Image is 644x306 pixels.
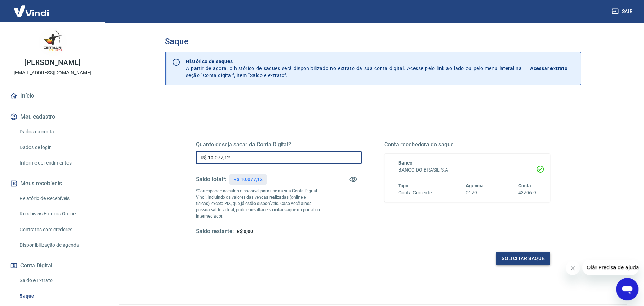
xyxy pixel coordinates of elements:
[24,59,80,66] p: [PERSON_NAME]
[582,260,638,275] iframe: Mensagem da empresa
[398,189,431,197] h6: Conta Corrente
[17,156,97,170] a: Informe de rendimentos
[17,140,97,155] a: Dados de login
[186,58,522,65] p: Histórico de saques
[8,0,54,22] img: Vindi
[17,238,97,252] a: Disponibilização de agenda
[17,125,97,139] a: Dados da conta
[196,176,226,183] h5: Saldo total*:
[518,183,531,188] span: Conta
[8,109,97,125] button: Meu cadastro
[196,228,234,235] h5: Saldo restante:
[39,28,67,56] img: dd6b44d6-53e7-4c2f-acc0-25087f8ca7ac.jpeg
[196,188,320,219] p: *Corresponde ao saldo disponível para uso na sua Conta Digital Vindi. Incluindo os valores das ve...
[17,222,97,237] a: Contratos com credores
[17,273,97,288] a: Saldo e Extrato
[237,228,253,234] span: R$ 0,00
[496,252,550,265] button: Solicitar saque
[8,88,97,104] a: Início
[398,166,536,174] h6: BANCO DO BRASIL S.A.
[8,258,97,273] button: Conta Digital
[398,183,408,188] span: Tipo
[14,69,91,76] p: [EMAIL_ADDRESS][DOMAIN_NAME]
[17,191,97,206] a: Relatório de Recebíveis
[186,58,522,79] p: A partir de agora, o histórico de saques será disponibilizado no extrato da sua conta digital. Ac...
[165,36,581,46] h3: Saque
[610,5,636,18] button: Sair
[518,189,536,197] h6: 43706-9
[233,176,262,183] p: R$ 10.077,12
[17,207,97,221] a: Recebíveis Futuros Online
[4,5,59,11] span: Olá! Precisa de ajuda?
[616,278,638,300] iframe: Botão para abrir a janela de mensagens
[196,141,362,148] h5: Quanto deseja sacar da Conta Digital?
[566,261,580,275] iframe: Fechar mensagem
[398,160,412,166] span: Banco
[17,289,97,303] a: Saque
[530,58,575,79] a: Acessar extrato
[466,183,484,188] span: Agência
[384,141,550,148] h5: Conta recebedora do saque
[466,189,484,197] h6: 0179
[8,176,97,191] button: Meus recebíveis
[530,65,567,72] p: Acessar extrato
